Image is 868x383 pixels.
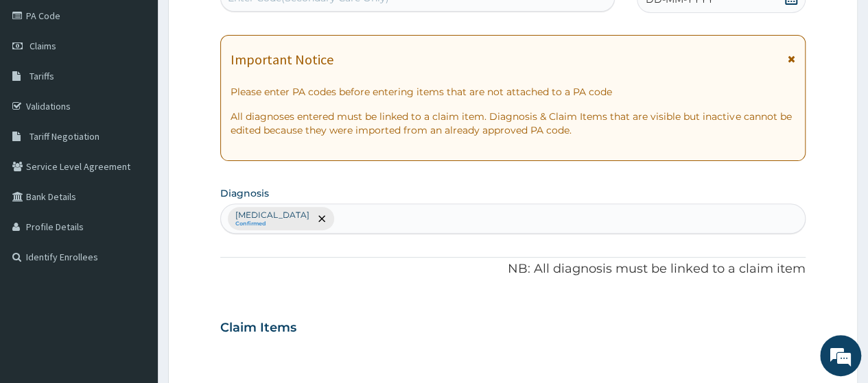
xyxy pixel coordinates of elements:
[30,130,99,143] span: Tariff Negotiation
[220,260,806,278] p: NB: All diagnosis must be linked to a claim item
[71,77,231,95] div: Chat with us now
[231,110,795,137] p: All diagnoses entered must be linked to a claim item. Diagnosis & Claim Items that are visible bu...
[25,69,56,103] img: d_794563401_company_1708531726252_794563401
[231,85,795,99] p: Please enter PA codes before entering items that are not attached to a PA code
[231,52,333,67] h1: Important Notice
[7,245,261,293] textarea: Type your message and hit 'Enter'
[225,7,258,40] div: Minimize live chat window
[30,40,56,52] span: Claims
[80,108,189,247] span: We're online!
[30,70,54,82] span: Tariffs
[220,321,296,336] h3: Claim Items
[220,186,269,200] label: Diagnosis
